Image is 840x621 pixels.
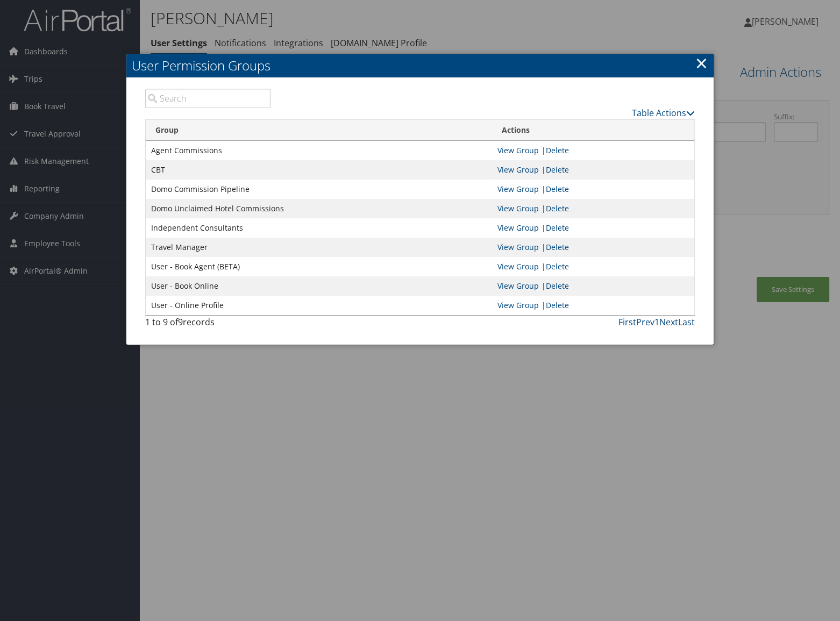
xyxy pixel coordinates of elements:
a: 1 [654,316,659,328]
a: Delete [546,242,569,252]
td: User - Book Agent (BETA) [146,257,492,276]
td: Domo Commission Pipeline [146,180,492,199]
a: Delete [546,184,569,194]
td: Travel Manager [146,238,492,257]
td: | [492,180,694,199]
td: User - Book Online [146,276,492,296]
td: | [492,238,694,257]
td: | [492,296,694,315]
a: Delete [546,281,569,291]
a: View Group [497,184,539,194]
a: View Group [497,223,539,233]
a: Prev [636,316,654,328]
a: Delete [546,145,569,155]
a: Delete [546,300,569,310]
th: Actions [492,120,694,141]
td: | [492,257,694,276]
td: | [492,141,694,160]
a: Table Actions [632,107,695,119]
td: Domo Unclaimed Hotel Commissions [146,199,492,218]
span: 9 [178,316,183,328]
a: Delete [546,223,569,233]
a: Delete [546,261,569,272]
a: View Group [497,203,539,213]
th: Group: activate to sort column descending [146,120,492,141]
td: CBT [146,160,492,180]
td: | [492,199,694,218]
a: Delete [546,203,569,213]
a: View Group [497,261,539,272]
td: User - Online Profile [146,296,492,315]
a: View Group [497,145,539,155]
a: Last [678,316,695,328]
a: View Group [497,165,539,175]
td: Independent Consultants [146,218,492,238]
h2: User Permission Groups [126,54,713,77]
a: Close [695,52,708,74]
td: | [492,218,694,238]
td: Agent Commissions [146,141,492,160]
td: | [492,160,694,180]
a: View Group [497,242,539,252]
div: 1 to 9 of records [145,316,270,334]
a: View Group [497,300,539,310]
td: | [492,276,694,296]
input: Search [145,89,270,108]
a: Delete [546,165,569,175]
a: View Group [497,281,539,291]
a: First [618,316,636,328]
a: Next [659,316,678,328]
